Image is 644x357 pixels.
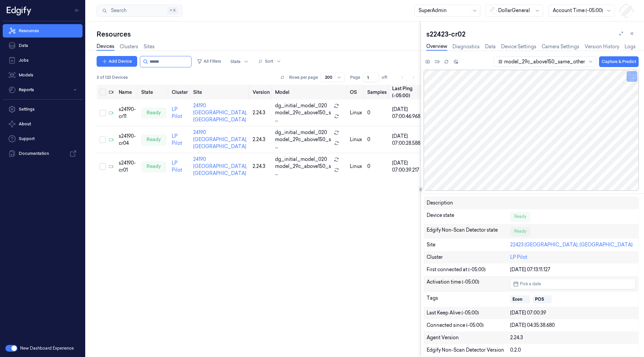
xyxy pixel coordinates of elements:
[169,85,191,100] th: Cluster
[510,322,636,329] div: [DATE] 04:35:38.680
[3,147,83,160] a: Documentation
[193,129,247,150] a: 24190 [GEOGRAPHIC_DATA], [GEOGRAPHIC_DATA]
[3,132,83,145] a: Support
[275,102,327,109] span: dg_initial_model_020
[367,109,387,116] div: 0
[141,161,166,172] div: ready
[275,129,327,136] span: dg_initial_model_020
[139,85,169,100] th: State
[585,43,619,50] a: Version History
[99,110,106,116] button: Select row
[119,160,136,174] div: s24190-cr01
[97,29,421,39] div: Resources
[599,56,639,67] button: Capture & Predict
[3,117,83,131] button: About
[347,85,365,100] th: OS
[519,281,541,287] span: Pick a date
[193,103,247,123] a: 24190 [GEOGRAPHIC_DATA], [GEOGRAPHIC_DATA]
[119,133,136,147] div: s24190-cr04
[99,89,106,96] button: Select all
[535,296,544,302] div: POS
[97,74,128,80] span: 3 of 123 Devices
[427,227,510,236] div: Edgify Non-Scan Detector state
[289,74,318,80] p: Rows per page
[392,133,420,147] div: [DATE] 07:00:28.588
[427,254,510,261] div: Cluster
[452,43,480,50] a: Diagnostics
[427,241,510,248] div: Site
[97,5,182,17] button: Search⌘K
[193,156,247,176] a: 24190 [GEOGRAPHIC_DATA], [GEOGRAPHIC_DATA]
[3,103,83,116] a: Settings
[427,266,510,273] div: First connected at (-05:00)
[510,279,636,289] button: Pick a date
[144,43,155,50] a: Sites
[389,85,423,100] th: Last Ping (-05:00)
[427,279,510,289] div: Activation time (-05:00)
[3,39,83,52] a: Data
[97,56,137,67] button: Add Device
[3,24,83,38] a: Resources
[510,227,530,236] div: Ready
[510,347,636,354] div: 0.2.0
[350,163,362,170] p: linux
[427,334,510,341] div: Agent Version
[510,334,636,341] div: 2.24.3
[116,85,139,100] th: Name
[510,309,636,316] div: [DATE] 07:00:39
[120,43,138,50] a: Clusters
[172,106,182,119] a: LP Pilot
[427,322,510,329] div: Connected since (-05:00)
[253,163,270,170] div: 2.24.3
[191,85,250,100] th: Site
[427,295,510,304] div: Tags
[72,5,83,16] button: Toggle Navigation
[250,85,272,100] th: Version
[427,212,510,221] div: Device state
[275,109,331,123] span: model_29c_above150_s ...
[3,68,83,82] a: Models
[108,7,126,14] span: Search
[510,254,527,260] a: LP Pilot
[275,163,331,177] span: model_29c_above150_s ...
[97,43,114,51] a: Devices
[99,136,106,143] button: Select row
[382,74,392,80] span: of 1
[141,108,166,118] div: ready
[392,160,420,174] div: [DATE] 07:00:39.217
[350,109,362,116] p: linux
[485,43,496,50] a: Data
[141,134,166,145] div: ready
[253,109,270,116] div: 2.24.3
[501,43,536,50] a: Device Settings
[272,85,347,100] th: Model
[172,160,182,173] a: LP Pilot
[427,199,510,206] div: Description
[253,136,270,143] div: 2.24.3
[426,43,447,51] a: Overview
[119,106,136,120] div: s24190-cr11
[350,136,362,143] p: linux
[510,266,636,273] div: [DATE] 07:13:11.127
[513,296,522,302] div: Econ
[172,133,182,146] a: LP Pilot
[350,74,360,80] span: Page
[427,309,510,316] div: Last Keep Alive (-05:00)
[510,212,530,221] div: Ready
[3,83,83,97] button: Reports
[367,163,387,170] div: 0
[426,29,639,39] div: s22423-cr02
[99,163,106,170] button: Select row
[542,43,579,50] a: Camera Settings
[398,73,418,82] nav: pagination
[365,85,389,100] th: Samples
[367,136,387,143] div: 0
[625,43,636,50] a: Logs
[392,106,420,120] div: [DATE] 07:00:46.968
[275,156,327,163] span: dg_initial_model_020
[3,54,83,67] a: Jobs
[275,136,331,150] span: model_29c_above150_s ...
[194,56,224,67] button: All Filters
[510,242,633,248] a: 22423 [GEOGRAPHIC_DATA], [GEOGRAPHIC_DATA]
[427,347,510,354] div: Edgify Non-Scan Detector Version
